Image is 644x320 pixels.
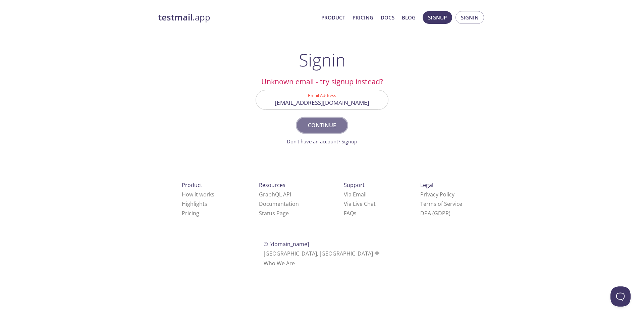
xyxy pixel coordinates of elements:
[182,200,207,208] a: Highlights
[344,191,367,198] a: Via Email
[321,13,345,22] a: Product
[381,13,394,22] a: Docs
[423,11,452,24] button: Signup
[299,50,345,70] h1: Signin
[461,13,479,22] span: Signin
[287,138,357,145] a: Don't have an account? Signup
[182,210,199,217] a: Pricing
[264,250,381,257] span: [GEOGRAPHIC_DATA], [GEOGRAPHIC_DATA]
[344,181,365,189] span: Support
[354,210,357,217] span: s
[610,286,631,307] iframe: Help Scout Beacon - Open
[420,200,462,208] a: Terms of Service
[259,181,285,189] span: Resources
[158,11,193,23] strong: testmail
[420,181,433,189] span: Legal
[259,191,291,198] a: GraphQL API
[455,11,484,24] button: Signin
[259,210,289,217] a: Status Page
[264,260,295,267] a: Who We Are
[182,191,214,198] a: How it works
[304,121,340,130] span: Continue
[420,210,450,217] a: DPA (GDPR)
[259,200,299,208] a: Documentation
[402,13,416,22] a: Blog
[264,240,309,248] span: © [DOMAIN_NAME]
[158,12,316,23] a: testmail.app
[344,200,376,208] a: Via Live Chat
[353,13,373,22] a: Pricing
[182,181,202,189] span: Product
[256,76,388,87] h2: Unknown email - try signup instead?
[428,13,447,22] span: Signup
[344,210,357,217] a: FAQ
[297,118,347,133] button: Continue
[420,191,454,198] a: Privacy Policy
